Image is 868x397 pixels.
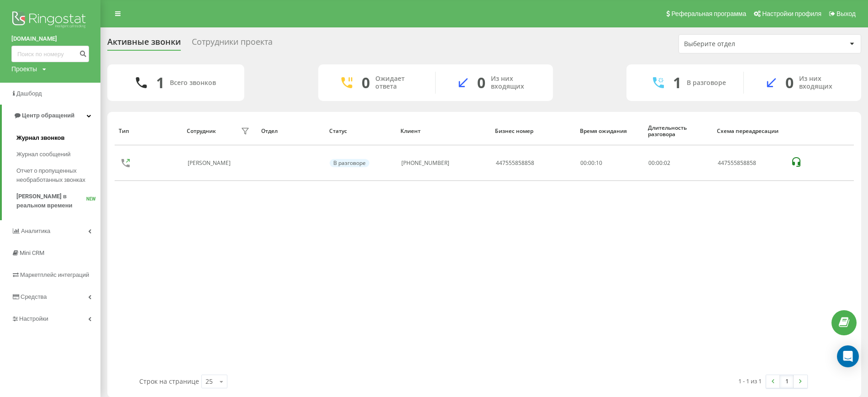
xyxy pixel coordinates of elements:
div: [PERSON_NAME] [188,160,233,166]
a: [PERSON_NAME] в реальном времениNEW [16,188,100,214]
span: Аналитика [21,228,50,234]
div: Из них входящих [799,75,847,90]
div: : : [648,160,670,166]
div: Open Intercom Messenger [837,345,859,367]
span: Средства [21,293,47,300]
div: Сотрудники проекта [192,37,273,51]
div: Из них входящих [491,75,539,90]
div: Тип [119,128,178,134]
span: Отчет о пропущенных необработанных звонках [16,166,96,185]
span: Настройки профиля [762,10,821,17]
span: Журнал звонков [16,133,64,143]
div: Проекты [11,64,37,74]
span: 00 [648,159,655,167]
span: Mini CRM [20,249,44,256]
div: В разговоре [687,79,726,87]
div: Отдел [261,128,321,134]
span: Реферальная программа [671,10,746,17]
span: Маркетплейс интеграций [20,271,89,278]
div: Клиент [400,128,486,134]
div: 00:00:10 [580,160,638,166]
span: [PERSON_NAME] в реальном времени [16,192,86,210]
a: 1 [780,375,794,388]
div: Время ожидания [580,128,639,134]
div: 0 [362,74,370,91]
div: Длительность разговора [648,125,709,138]
div: 1 [156,74,164,91]
input: Поиск по номеру [11,46,89,62]
div: Бизнес номер [495,128,571,134]
a: Центр обращений [2,105,100,127]
span: Строк на странице [139,377,199,386]
div: 25 [205,377,213,386]
div: Всего звонков [170,79,216,87]
span: Выход [836,10,856,17]
div: 447555858858 [718,160,781,166]
a: Журнал звонков [16,130,100,146]
div: 0 [785,74,794,91]
div: Схема переадресации [717,128,782,134]
div: Сотрудник [187,128,216,134]
div: Ожидает ответа [375,75,421,90]
div: В разговоре [330,159,369,167]
span: Журнал сообщений [16,150,70,159]
span: Настройки [19,315,48,322]
span: Дашборд [16,90,42,97]
div: Выберите отдел [684,40,793,48]
div: 0 [477,74,485,91]
div: [PHONE_NUMBER] [401,160,449,166]
a: Отчет о пропущенных необработанных звонках [16,163,100,188]
span: 00 [656,159,663,167]
div: 1 [673,74,681,91]
span: 02 [664,159,670,167]
div: 447555858858 [496,160,534,166]
div: Статус [329,128,392,134]
span: Центр обращений [22,112,74,119]
a: Журнал сообщений [16,146,100,163]
div: Активные звонки [107,37,181,51]
a: [DOMAIN_NAME] [11,34,89,43]
img: Ringostat logo [11,9,89,32]
div: 1 - 1 из 1 [738,376,762,386]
